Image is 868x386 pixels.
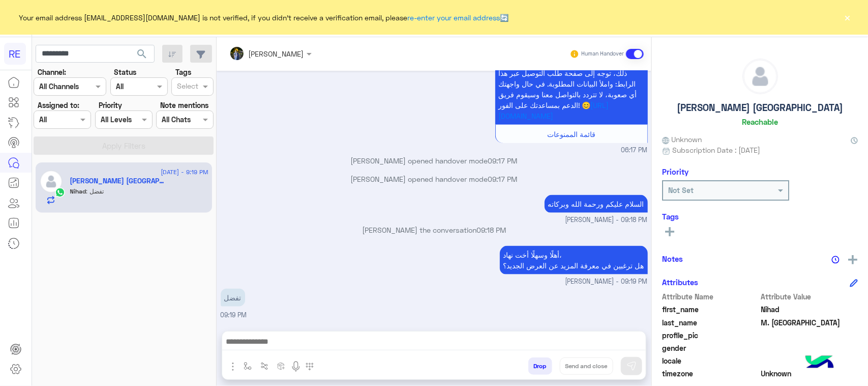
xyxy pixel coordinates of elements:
label: Priority [99,100,122,111]
span: Unknown [761,368,858,379]
img: defaultAdmin.png [40,170,63,193]
button: Drop [528,357,552,375]
span: null [761,343,858,353]
button: Trigger scenario [256,357,273,374]
span: gender [662,343,759,353]
h5: [PERSON_NAME] [GEOGRAPHIC_DATA] [677,102,843,114]
span: Your email address [EMAIL_ADDRESS][DOMAIN_NAME] is not verified, if you didn't receive a verifica... [19,12,509,23]
p: 13/8/2025, 6:17 PM [495,32,648,125]
span: profile_pic [662,330,759,341]
h6: Tags [662,212,858,221]
h6: Attributes [662,278,698,287]
span: أهلاً بك في خدمة توصيل الطرود مع رحلة! 👋 لطلب توصيل طردك، ابدأ بتسجيل الدخول لحسابك أو إنشاء حساب... [499,37,644,109]
small: Human Handover [581,50,624,58]
p: [PERSON_NAME] opened handover mode [221,174,648,184]
span: Nihad [70,187,86,195]
label: Note mentions [160,100,208,111]
label: Status [114,67,136,77]
span: Nihad [761,304,858,315]
p: [PERSON_NAME] opened handover mode [221,155,648,166]
span: [PERSON_NAME] - 09:19 PM [565,277,648,287]
p: 13/8/2025, 9:19 PM [500,246,648,274]
button: create order [273,357,290,374]
label: Tags [175,67,191,77]
div: Select [175,80,198,94]
span: [DATE] - 9:19 PM [161,168,208,177]
button: Apply Filters [34,136,214,155]
span: قائمة الممنوعات [547,130,595,139]
span: last_name [662,317,759,328]
span: [PERSON_NAME] - 09:18 PM [565,215,648,225]
label: Channel: [38,67,66,77]
span: 09:17 PM [488,175,518,183]
label: Assigned to: [38,100,79,111]
span: Unknown [662,134,702,145]
a: re-enter your email address [408,13,500,22]
span: Subscription Date : [DATE] [672,145,760,155]
img: notes [831,256,840,264]
h6: Priority [662,167,689,176]
p: 13/8/2025, 9:18 PM [545,195,648,213]
img: make a call [306,363,314,371]
span: locale [662,355,759,366]
img: send message [626,361,637,371]
span: 09:19 PM [221,311,247,319]
img: add [848,255,857,264]
span: first_name [662,304,759,315]
img: hulul-logo.png [802,345,837,381]
span: search [136,48,148,60]
span: Attribute Name [662,291,759,302]
button: Send and close [560,357,613,375]
button: select flow [240,357,256,374]
span: 09:18 PM [476,226,506,234]
span: تفضل [86,187,104,195]
span: 06:17 PM [621,146,648,155]
div: RE [4,43,26,65]
img: Trigger scenario [260,362,268,370]
span: M. Almakki [761,317,858,328]
span: 09:17 PM [488,156,518,165]
p: [PERSON_NAME] the conversation [221,225,648,235]
span: timezone [662,368,759,379]
h5: Nihad M. Almakki [70,177,167,185]
h6: Reachable [742,117,778,126]
img: send attachment [227,361,239,373]
img: send voice note [290,361,302,373]
button: search [130,45,155,67]
span: Attribute Value [761,291,858,302]
img: defaultAdmin.png [743,59,777,94]
img: create order [277,362,285,370]
h6: Notes [662,254,683,263]
span: null [761,355,858,366]
img: select flow [244,362,252,370]
button: × [843,12,853,22]
p: 13/8/2025, 9:19 PM [221,289,245,307]
img: WhatsApp [55,187,65,198]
